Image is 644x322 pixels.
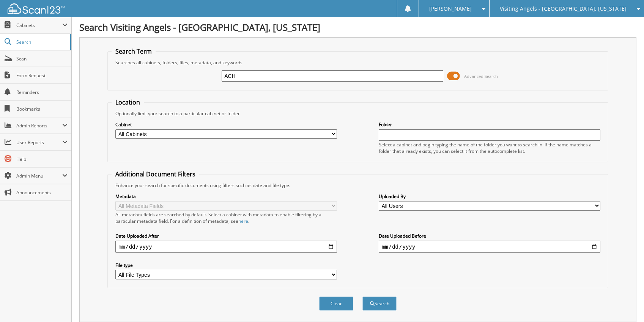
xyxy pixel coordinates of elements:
[112,182,604,189] div: Enhance your search for specific documents using filters such as date and file type.
[112,98,144,106] legend: Location
[112,170,199,178] legend: Additional Document Filters
[16,189,68,196] span: Announcements
[115,262,337,268] label: File type
[112,47,156,56] legend: Search Term
[112,110,604,117] div: Optionally limit your search to a particular cabinet or folder
[16,22,62,29] span: Cabinets
[115,241,337,253] input: start
[379,241,600,253] input: end
[500,6,627,11] span: Visiting Angels - [GEOGRAPHIC_DATA], [US_STATE]
[379,193,600,200] label: Uploaded By
[238,218,248,224] a: here
[112,59,604,66] div: Searches all cabinets, folders, files, metadata, and keywords
[16,39,66,45] span: Search
[8,3,65,14] img: scan123-logo-white.svg
[379,233,600,239] label: Date Uploaded Before
[464,73,498,79] span: Advanced Search
[115,211,337,224] div: All metadata fields are searched by default. Select a cabinet with metadata to enable filtering b...
[379,121,600,128] label: Folder
[429,6,472,11] span: [PERSON_NAME]
[16,139,62,146] span: User Reports
[16,156,68,162] span: Help
[362,297,397,311] button: Search
[115,121,337,128] label: Cabinet
[16,122,62,129] span: Admin Reports
[379,141,600,154] div: Select a cabinet and begin typing the name of the folder you want to search in. If the name match...
[16,89,68,95] span: Reminders
[16,173,62,179] span: Admin Menu
[319,297,353,311] button: Clear
[115,233,337,239] label: Date Uploaded After
[115,193,337,200] label: Metadata
[16,106,68,112] span: Bookmarks
[16,56,68,62] span: Scan
[16,72,68,79] span: Form Request
[79,21,636,33] h1: Search Visiting Angels - [GEOGRAPHIC_DATA], [US_STATE]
